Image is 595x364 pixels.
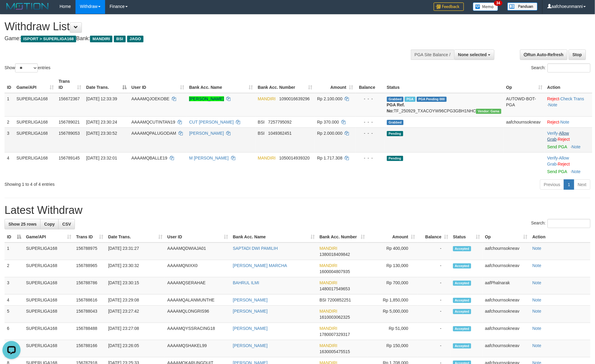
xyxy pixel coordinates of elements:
td: AAAAMQLONGRIS96 [165,306,230,323]
div: - - - [358,119,382,125]
td: · [545,116,592,127]
th: Amount: activate to sort column ascending [367,231,417,243]
th: Balance [355,76,384,93]
span: MANDIRI [320,280,337,285]
td: SUPERLIGA168 [14,152,56,177]
h1: Latest Withdraw [5,204,590,216]
div: - - - [358,96,382,102]
span: MANDIRI [320,326,337,331]
span: MANDIRI [320,343,337,348]
label: Search: [531,63,590,72]
th: Date Trans.: activate to sort column descending [84,76,129,93]
td: [DATE] 23:27:42 [106,306,165,323]
div: PGA Site Balance / [411,50,454,60]
span: 156789021 [59,120,80,124]
td: 1 [5,93,14,117]
td: AAAAMQSERAHAE [165,277,230,295]
td: - [417,306,451,323]
td: aafchournsokneav [483,323,530,340]
td: aafchournsokneav [483,306,530,323]
td: Rp 1,850,000 [367,295,417,306]
a: Send PGA [547,144,567,149]
a: Verify [547,131,558,136]
td: 2 [5,116,14,127]
td: aafPhalnarak [483,277,530,295]
td: 156788965 [74,260,106,277]
span: [DATE] 23:30:52 [86,131,117,136]
a: [PERSON_NAME] [233,326,268,331]
label: Search: [531,219,590,228]
span: Accepted [453,263,471,269]
span: Accepted [453,246,471,251]
td: Rp 51,000 [367,323,417,340]
th: Action [530,231,590,243]
td: 4 [5,152,14,177]
a: [PERSON_NAME] [189,131,224,136]
td: SUPERLIGA168 [24,295,74,306]
span: BSI [320,298,326,302]
div: - - - [358,155,382,161]
span: Copy 1380018409842 to clipboard [320,252,350,257]
span: MANDIRI [320,309,337,314]
a: Verify [547,156,558,160]
span: Pending [387,131,403,136]
a: Allow Grab [547,156,569,166]
td: 1 [5,243,24,260]
b: PGA Ref. No: [387,102,405,113]
td: - [417,243,451,260]
span: Copy 1610003062325 to clipboard [320,315,350,320]
span: · [547,156,569,166]
button: None selected [454,50,494,60]
th: Action [545,76,592,93]
a: Reject [558,137,570,142]
th: Game/API: activate to sort column ascending [14,76,56,93]
span: MANDIRI [90,36,112,42]
a: Note [532,326,542,331]
span: Copy 1049362451 to clipboard [268,131,292,136]
td: Rp 700,000 [367,277,417,295]
td: AAAAMQDWIAJA01 [165,243,230,260]
th: Amount: activate to sort column ascending [315,76,355,93]
span: Pending [387,156,403,161]
td: 5 [5,306,24,323]
span: Accepted [453,326,471,331]
a: CSV [58,219,75,229]
td: Rp 5,000,000 [367,306,417,323]
a: [PERSON_NAME] [233,343,268,348]
td: Rp 130,000 [367,260,417,277]
a: Note [532,298,542,302]
th: ID [5,76,14,93]
td: 6 [5,323,24,340]
span: None selected [458,52,487,57]
span: Grabbed [387,97,404,102]
span: 156789145 [59,156,80,160]
a: Note [532,343,542,348]
span: [DATE] 12:33:39 [86,96,117,101]
td: AAAAMQSHAKEL99 [165,340,230,357]
td: AUTOWD-BOT-PGA [504,93,545,117]
span: Rp 2.100.000 [317,96,343,101]
a: M [PERSON_NAME] [189,156,229,160]
a: Note [532,309,542,314]
a: CUT [PERSON_NAME] [189,120,234,124]
div: Showing 1 to 4 of 4 entries [5,179,243,187]
td: SUPERLIGA168 [14,127,56,152]
span: AAAAMQCUTINTAN19 [131,120,175,124]
td: 156788616 [74,295,106,306]
span: Accepted [453,343,471,349]
th: Op: activate to sort column ascending [504,76,545,93]
span: · [547,131,569,142]
select: Showentries [15,63,38,72]
th: Bank Acc. Name: activate to sort column ascending [187,76,255,93]
img: Button%20Memo.svg [473,2,498,11]
td: SUPERLIGA168 [14,116,56,127]
label: Show entries [5,63,50,72]
a: Show 25 rows [5,219,40,229]
span: Copy 1600004807935 to clipboard [320,269,350,274]
a: Note [572,144,581,149]
td: SUPERLIGA168 [24,306,74,323]
a: Note [572,169,581,174]
span: ISPORT > SUPERLIGA168 [21,36,76,42]
span: Grabbed [387,120,404,125]
td: aafchournsokneav [483,295,530,306]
